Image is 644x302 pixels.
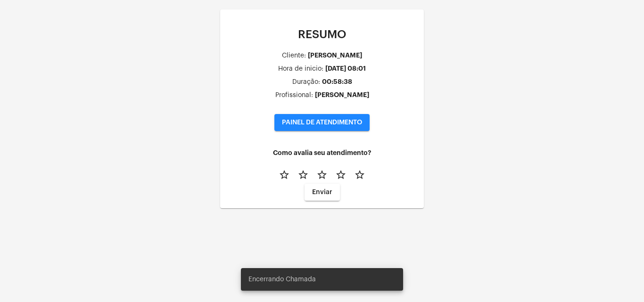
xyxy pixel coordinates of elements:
[308,52,362,59] div: [PERSON_NAME]
[354,169,365,180] mat-icon: star_border
[297,169,309,180] mat-icon: star_border
[278,65,323,73] div: Hora de inicio:
[279,169,290,180] mat-icon: star_border
[282,52,306,59] div: Cliente:
[228,149,416,156] h4: Como avalia seu atendimento?
[275,92,313,99] div: Profissional:
[335,169,347,180] mat-icon: star_border
[282,119,362,126] span: PAINEL DE ATENDIMENTO
[274,114,370,131] button: PAINEL DE ATENDIMENTO
[292,79,320,86] div: Duração:
[316,169,328,180] mat-icon: star_border
[248,275,316,284] span: Encerrando Chamada
[312,189,332,196] span: Enviar
[228,28,416,41] p: RESUMO
[322,78,352,85] div: 00:58:38
[315,91,369,98] div: [PERSON_NAME]
[325,65,366,72] div: [DATE] 08:01
[305,184,340,201] button: Enviar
